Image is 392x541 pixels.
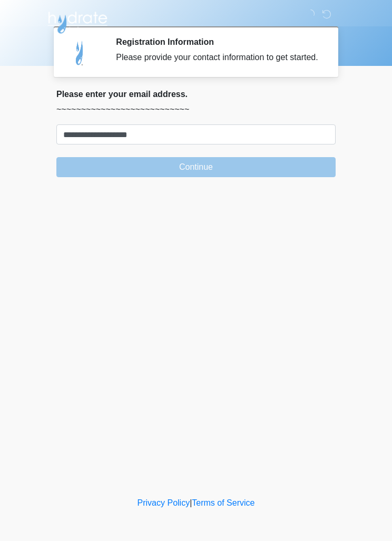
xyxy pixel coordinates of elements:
button: Continue [56,157,336,177]
a: Privacy Policy [138,498,190,507]
img: Hydrate IV Bar - Chandler Logo [46,8,109,34]
div: Please provide your contact information to get started. [116,51,320,64]
img: Agent Avatar [64,37,96,69]
a: Terms of Service [192,498,254,507]
h2: Please enter your email address. [56,89,336,99]
a: | [190,498,192,507]
p: ~~~~~~~~~~~~~~~~~~~~~~~~~~~ [56,103,336,116]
